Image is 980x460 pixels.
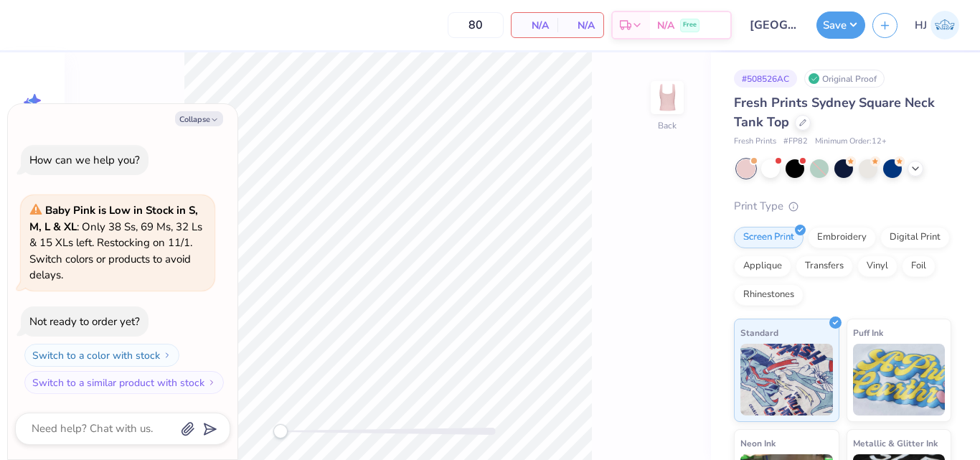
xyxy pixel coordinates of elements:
[734,136,776,148] span: Fresh Prints
[734,284,804,306] div: Rhinestones
[853,325,883,340] span: Puff Ink
[658,119,677,132] div: Back
[683,20,697,30] span: Free
[796,255,853,277] div: Transfers
[734,227,804,248] div: Screen Print
[29,203,202,282] span: : Only 38 Ss, 69 Ms, 32 Ls & 15 XLs left. Restocking on 11/1. Switch colors or products to avoid ...
[804,70,885,88] div: Original Proof
[930,11,959,39] img: Hughe Josh Cabanete
[740,325,778,340] span: Standard
[857,255,897,277] div: Vinyl
[566,18,595,33] span: N/A
[734,70,797,88] div: # 508526AC
[520,18,549,33] span: N/A
[783,136,808,148] span: # FP82
[657,18,674,33] span: N/A
[880,227,950,248] div: Digital Print
[29,153,140,167] div: How can we help you?
[448,12,504,38] input: – –
[740,436,776,451] span: Neon Ink
[908,11,966,39] a: HJ
[24,344,179,367] button: Switch to a color with stock
[734,198,951,215] div: Print Type
[902,255,936,277] div: Foil
[29,203,198,234] strong: Baby Pink is Low in Stock in S, M, L & XL
[653,83,682,112] img: Back
[739,11,809,39] input: Untitled Design
[273,424,288,438] div: Accessibility label
[816,11,865,39] button: Save
[207,378,216,387] img: Switch to a similar product with stock
[29,314,140,329] div: Not ready to order yet?
[163,351,171,360] img: Switch to a color with stock
[853,436,938,451] span: Metallic & Glitter Ink
[915,17,927,34] span: HJ
[808,227,876,248] div: Embroidery
[740,344,833,416] img: Standard
[734,255,791,277] div: Applique
[734,94,935,131] span: Fresh Prints Sydney Square Neck Tank Top
[24,371,224,394] button: Switch to a similar product with stock
[815,136,887,148] span: Minimum Order: 12 +
[853,344,946,416] img: Puff Ink
[175,111,223,126] button: Collapse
